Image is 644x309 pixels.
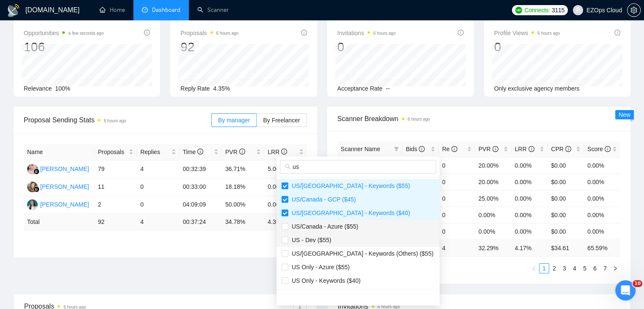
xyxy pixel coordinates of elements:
span: Scanner Breakdown [337,113,621,124]
td: 36.71% [222,160,264,178]
td: 11 [94,178,137,196]
img: logo [7,4,20,17]
span: By manager [218,117,250,124]
span: US Only - Keywords ($40) [288,277,361,284]
iframe: Intercom live chat [615,280,636,301]
td: 4 [439,240,475,256]
span: info-circle [492,146,498,152]
button: right [610,263,620,273]
td: 0.00% [475,207,511,223]
td: 32.29 % [475,240,511,256]
span: US/Canada - Azure ($55) [288,223,358,230]
th: Proposals [94,144,137,160]
td: 0.00% [511,174,548,190]
li: Previous Page [529,263,539,273]
img: upwork-logo.png [515,7,522,14]
a: TA[PERSON_NAME] [27,201,89,207]
li: 3 [559,263,569,273]
span: Invitations [337,28,396,38]
td: 4.35 % [264,214,307,230]
a: 3 [560,264,569,273]
td: 0.00% [584,190,620,207]
span: filter [394,146,399,152]
span: Scanner Name [341,146,380,152]
td: 79 [94,160,137,178]
td: 50.00% [222,196,264,214]
span: Proposal Sending Stats [24,115,211,125]
span: US/Canada - GCP ($45) [288,196,356,203]
td: 20.00% [475,174,511,190]
span: user [575,7,581,13]
td: 00:37:24 [180,214,222,230]
img: NK [27,182,38,192]
span: New [619,111,630,118]
li: 1 [539,263,549,273]
span: Proposals [180,28,238,38]
span: info-circle [419,146,425,152]
td: 0 [439,207,475,223]
span: right [613,266,618,271]
a: homeHome [100,6,125,14]
span: Dashboard [152,6,180,14]
td: $0.00 [547,223,584,240]
span: Relevance [24,85,52,92]
span: By Freelancer [263,117,300,124]
span: PVR [225,149,245,155]
td: $0.00 [547,207,584,223]
td: 0.00% [475,223,511,240]
span: Bids [406,146,425,152]
span: setting [627,7,640,14]
span: left [531,266,536,271]
span: Replies [140,147,169,157]
td: $ 34.61 [547,240,584,256]
span: CPR [551,146,571,152]
img: gigradar-bm.png [33,186,39,192]
time: 6 hours ago [373,31,396,36]
span: info-circle [528,146,534,152]
span: dashboard [142,7,148,13]
div: 0 [494,39,560,55]
td: 0 [439,223,475,240]
td: 4 [137,214,179,230]
div: 0 [337,39,396,55]
span: Only exclusive agency members [494,85,580,92]
td: 00:32:39 [180,160,222,178]
span: 4.35% [213,85,230,92]
span: -- [386,85,390,92]
span: US/[GEOGRAPHIC_DATA] - Keywords ($55) [288,182,410,189]
img: gigradar-bm.png [33,168,39,174]
span: PVR [478,146,498,152]
span: US/[GEOGRAPHIC_DATA] - Keywords ($40) [288,210,410,216]
span: filter [392,143,401,155]
td: 2 [94,196,137,214]
li: 4 [569,263,580,273]
span: Reply Rate [180,85,210,92]
span: Opportunities [24,28,104,38]
span: Score [587,146,610,152]
span: Re [442,146,457,152]
li: 2 [549,263,559,273]
td: 00:33:00 [180,178,222,196]
td: $0.00 [547,174,584,190]
th: Replies [137,144,179,160]
span: search [285,164,291,170]
span: Connects: [525,6,550,15]
td: 0.00% [264,196,307,214]
button: setting [627,3,641,17]
td: 20.00% [475,157,511,174]
td: 0.00% [511,190,548,207]
td: 0.00% [584,207,620,223]
td: 0.00% [584,223,620,240]
td: $0.00 [547,190,584,207]
td: 0.00% [584,157,620,174]
span: LRR [268,149,287,155]
li: 6 [590,263,600,273]
span: Profile Views [494,28,560,38]
td: 0 [439,157,475,174]
td: 25.00% [475,190,511,207]
span: info-circle [239,149,245,154]
img: TA [27,199,38,210]
div: 92 [180,39,238,55]
td: 5.06% [264,160,307,178]
span: Acceptance Rate [337,85,383,92]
